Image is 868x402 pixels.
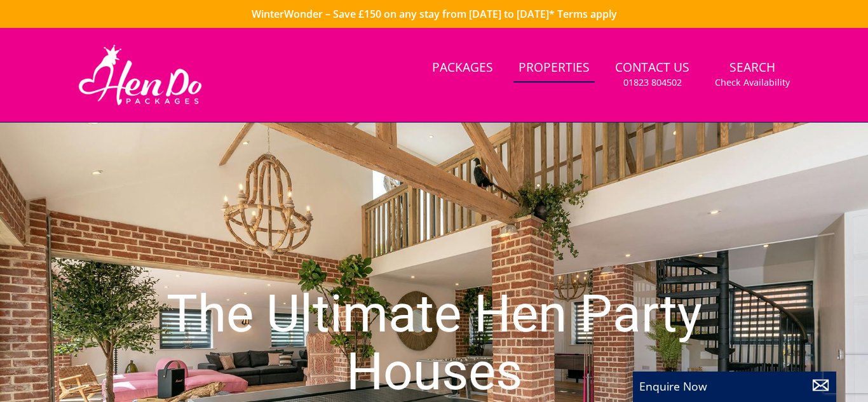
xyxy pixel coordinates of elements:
a: Packages [427,54,498,83]
a: Properties [513,54,595,83]
img: Hen Do Packages [73,43,207,107]
a: SearchCheck Availability [710,54,795,95]
small: Check Availability [715,76,790,89]
small: 01823 804502 [623,76,682,89]
p: Enquire Now [639,378,830,394]
a: Contact Us01823 804502 [610,54,695,95]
